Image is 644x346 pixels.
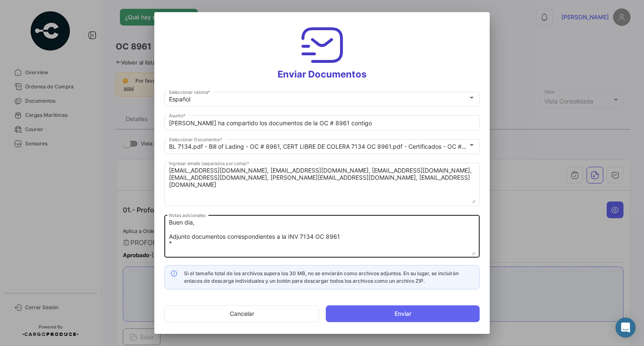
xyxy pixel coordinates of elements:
h3: Enviar Documentos [164,22,480,80]
span: Si el tamaño total de los archivos supera los 30 MB, no se enviarán como archivos adjuntos. En su... [184,270,459,284]
button: Enviar [326,305,480,322]
button: Cancelar [164,305,319,322]
mat-select-trigger: Español [169,96,190,103]
div: Abrir Intercom Messenger [615,318,636,338]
